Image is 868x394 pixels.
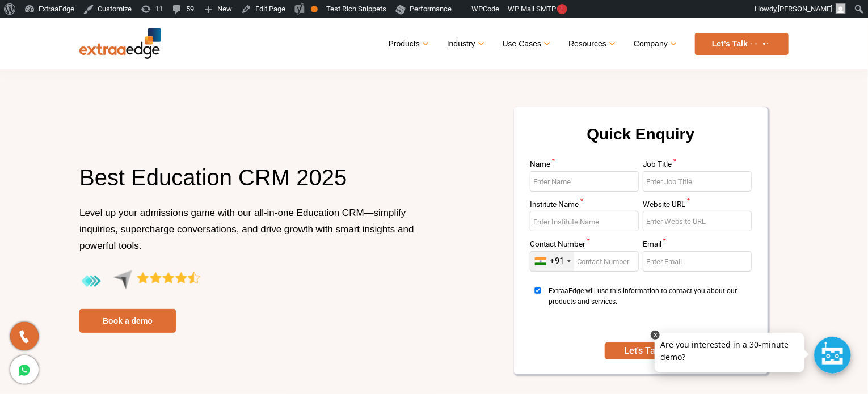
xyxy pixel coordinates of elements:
[605,342,681,359] button: SUBMIT
[503,36,549,52] a: Use Cases
[530,240,639,251] label: Contact Number
[643,251,752,272] input: Enter Email
[530,211,639,231] input: Enter Institute Name
[79,163,425,205] h1: Best Education CRM 2025
[643,171,752,192] input: Enter Job Title
[530,252,574,271] div: India (भारत): +91
[79,270,200,293] img: aggregate-rating-by-users
[557,4,567,14] span: !
[549,286,748,328] span: ExtraaEdge will use this information to contact you about our products and services.
[447,36,483,52] a: Industry
[530,171,639,192] input: Enter Name
[568,36,614,52] a: Resources
[530,201,639,211] label: Institute Name
[530,160,639,171] label: Name
[643,160,752,171] label: Job Title
[389,36,427,52] a: Products
[778,5,832,13] span: [PERSON_NAME]
[550,256,564,266] div: +91
[643,240,752,251] label: Email
[814,337,851,374] div: Chat
[643,211,752,231] input: Enter Website URL
[528,121,754,160] h2: Quick Enquiry
[695,33,789,55] a: Let’s Talk
[530,251,639,272] input: Enter Contact Number
[634,36,675,52] a: Company
[79,207,414,251] span: Level up your admissions game with our all-in-one Education CRM—simplify inquiries, supercharge c...
[530,287,546,294] input: ExtraaEdge will use this information to contact you about our products and services.
[643,201,752,211] label: Website URL
[79,309,176,333] a: Book a demo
